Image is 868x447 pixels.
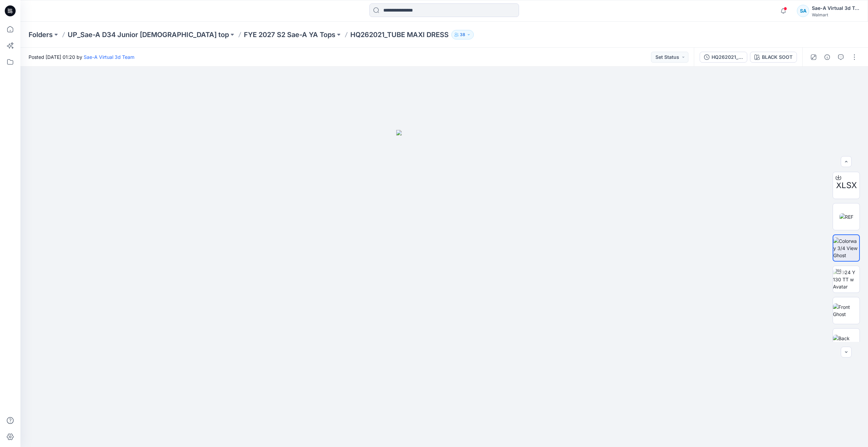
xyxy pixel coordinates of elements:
[451,30,474,39] button: 38
[833,335,859,349] img: Back Ghost
[29,53,134,61] span: Posted [DATE] 01:20 by
[29,30,53,39] a: Folders
[812,4,859,12] div: Sae-A Virtual 3d Team
[396,130,492,447] img: eyJhbGciOiJIUzI1NiIsImtpZCI6IjAiLCJzbHQiOiJzZXMiLCJ0eXAiOiJKV1QifQ.eyJkYXRhIjp7InR5cGUiOiJzdG9yYW...
[700,52,747,63] button: HQ262021_FULL COLORWAYS
[350,30,449,39] p: HQ262021_TUBE MAXI DRESS
[812,12,859,17] div: Walmart
[244,30,335,39] a: FYE 2027 S2 Sae-A YA Tops
[822,52,833,63] button: Details
[762,53,792,61] div: BLACK SOOT
[68,30,229,39] a: UP_Sae-A D34 Junior [DEMOGRAPHIC_DATA] top
[797,5,809,17] div: SA
[84,54,134,60] a: Sae-A Virtual 3d Team
[833,237,859,259] img: Colorway 3/4 View Ghost
[833,269,859,290] img: 2024 Y 130 TT w Avatar
[750,52,797,63] button: BLACK SOOT
[833,303,859,318] img: Front Ghost
[836,179,857,192] span: XLSX
[712,53,743,61] div: HQ262021_FULL COLORWAYS
[460,31,465,38] p: 38
[839,213,853,220] img: REF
